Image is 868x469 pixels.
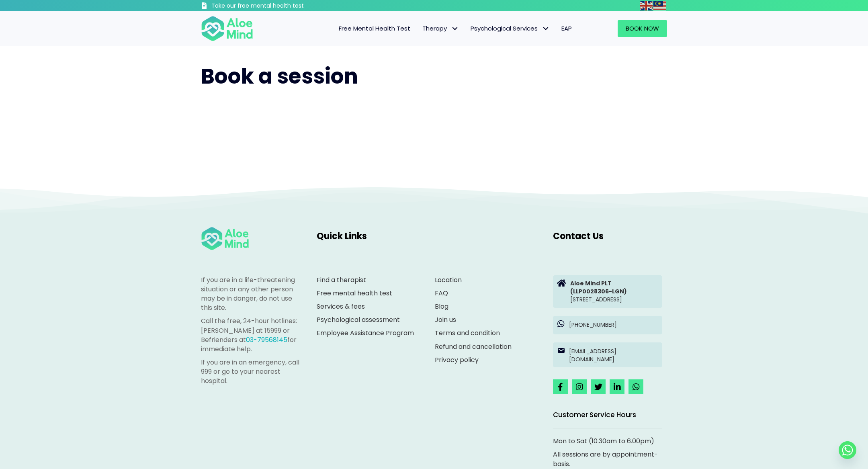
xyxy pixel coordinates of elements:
a: Whatsapp [839,441,856,459]
a: Services & fees [317,302,365,311]
a: Employee Assistance Program [317,328,414,338]
span: Therapy: submenu [449,23,461,35]
a: Terms and condition [435,328,500,338]
span: Contact Us [553,230,604,242]
a: Free Mental Health Test [333,20,416,37]
a: Find a therapist [317,275,366,285]
span: Free Mental Health Test [339,24,410,33]
a: Malay [653,1,667,10]
img: en [640,1,653,10]
img: Aloe mind Logo [201,15,253,42]
a: Location [435,275,462,285]
iframe: Booking widget [201,107,667,168]
a: Free mental health test [317,289,392,298]
a: EAP [555,20,578,37]
h3: Take our free mental health test [211,2,347,10]
a: [PHONE_NUMBER] [553,316,662,334]
span: Therapy [422,24,459,33]
span: Book a session [201,61,358,91]
a: TherapyTherapy: submenu [416,20,465,37]
strong: Aloe Mind PLT [570,279,612,287]
a: Privacy policy [435,355,479,365]
p: [STREET_ADDRESS] [570,279,658,304]
p: Mon to Sat (10.30am to 6.00pm) [553,436,662,446]
span: Customer Service Hours [553,410,636,420]
img: Aloe mind Logo [201,226,249,251]
nav: Menu [264,20,578,37]
a: FAQ [435,289,448,298]
a: 03-79568145 [246,335,287,344]
p: [PHONE_NUMBER] [569,321,658,329]
p: If you are in an emergency, call 999 or go to your nearest hospital. [201,358,301,386]
a: Book Now [618,20,667,37]
a: Aloe Mind PLT(LLP0028306-LGN)[STREET_ADDRESS] [553,275,662,308]
span: EAP [561,24,572,33]
p: [EMAIL_ADDRESS][DOMAIN_NAME] [569,347,658,364]
a: Take our free mental health test [201,2,347,11]
a: Join us [435,315,456,324]
p: Call the free, 24-hour hotlines: [PERSON_NAME] at 15999 or Befrienders at for immediate help. [201,316,301,354]
strong: (LLP0028306-LGN) [570,287,627,295]
a: [EMAIL_ADDRESS][DOMAIN_NAME] [553,342,662,368]
img: ms [653,1,666,10]
span: Quick Links [317,230,367,242]
span: Book Now [626,24,659,33]
a: Psychological ServicesPsychological Services: submenu [465,20,555,37]
span: Psychological Services: submenu [540,23,551,35]
a: Refund and cancellation [435,342,512,351]
p: All sessions are by appointment-basis. [553,450,662,468]
a: Blog [435,302,448,311]
span: Psychological Services [471,24,549,33]
a: English [640,1,653,10]
p: If you are in a life-threatening situation or any other person may be in danger, do not use this ... [201,275,301,313]
a: Psychological assessment [317,315,400,324]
